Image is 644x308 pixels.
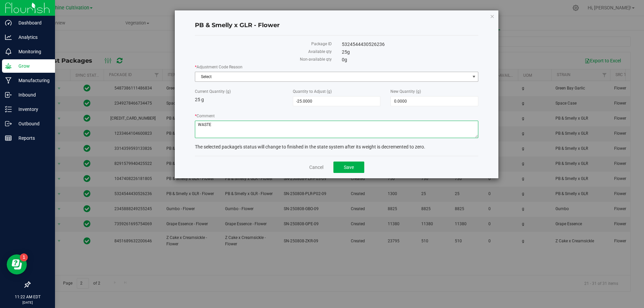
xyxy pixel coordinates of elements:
span: The selected package's status will change to finished in the state system after its weight is dec... [195,144,425,149]
p: Inbound [12,91,52,99]
label: Current Quantity (g) [195,88,283,95]
inline-svg: Analytics [5,34,12,41]
inline-svg: Reports [5,135,12,141]
iframe: Resource center [7,254,27,274]
input: -25.0000 [293,97,380,106]
p: Analytics [12,33,52,41]
label: New Quantity (g) [390,88,478,95]
p: Grow [12,62,52,70]
inline-svg: Outbound [5,120,12,127]
span: g [347,49,350,55]
inline-svg: Inbound [5,91,12,98]
label: Comment [195,113,479,119]
inline-svg: Inventory [5,106,12,113]
div: 5324544430526236 [337,41,484,48]
button: Save [333,162,364,173]
label: Package ID [195,41,332,47]
label: Available qty [195,49,332,55]
p: Manufacturing [12,76,52,84]
span: Save [344,165,354,170]
h4: PB & Smelly x GLR - Flower [195,21,479,30]
p: Inventory [12,105,52,113]
p: [DATE] [3,300,52,305]
p: Dashboard [12,19,52,27]
span: Select [195,72,470,81]
input: 0.0000 [391,97,478,106]
a: Cancel [309,164,323,171]
label: Adjustment Code Reason [195,64,479,70]
span: 25 g [195,97,204,102]
span: 25 [342,49,350,55]
label: Quantity to Adjust (g) [293,88,381,95]
label: Non-available qty [195,56,332,62]
inline-svg: Grow [5,63,12,69]
inline-svg: Dashboard [5,19,12,26]
iframe: Resource center unread badge [20,253,28,261]
inline-svg: Monitoring [5,48,12,55]
p: Reports [12,134,52,142]
span: select [470,72,478,81]
inline-svg: Manufacturing [5,77,12,84]
span: g [344,57,347,62]
span: 0 [342,57,347,62]
p: 11:22 AM EDT [3,294,52,300]
p: Monitoring [12,48,52,56]
p: Outbound [12,120,52,128]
